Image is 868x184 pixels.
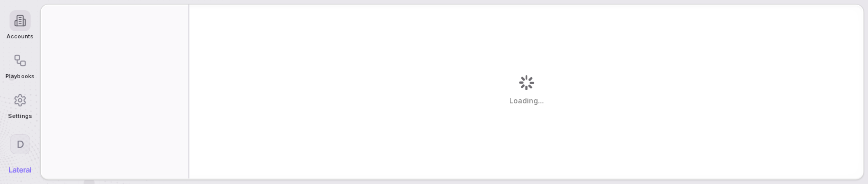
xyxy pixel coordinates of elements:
span: Accounts [7,33,34,40]
img: Lateral [9,167,31,173]
span: Playbooks [6,73,34,80]
span: Settings [8,113,32,119]
span: D [17,138,24,151]
a: Accounts [6,5,34,45]
a: Settings [6,85,34,125]
a: Playbooks [6,45,34,85]
span: Loading... [509,96,544,106]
